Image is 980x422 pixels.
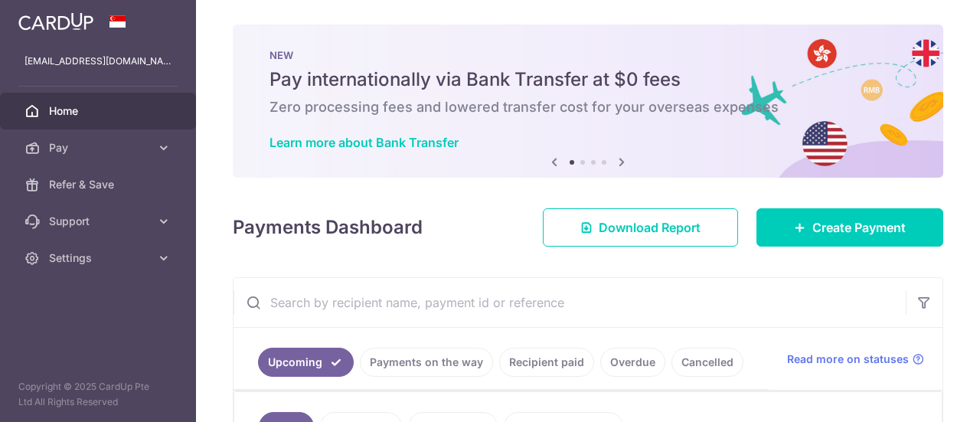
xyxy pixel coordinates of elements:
[258,348,354,377] a: Upcoming
[269,135,459,150] a: Learn more about Bank Transfer
[18,12,93,31] img: CardUp
[233,25,943,178] img: Bank transfer banner
[812,218,906,237] span: Create Payment
[671,348,743,377] a: Cancelled
[269,98,906,116] h6: Zero processing fees and lowered transfer cost for your overseas expenses
[600,348,665,377] a: Overdue
[360,348,493,377] a: Payments on the way
[269,67,906,92] h5: Pay internationally via Bank Transfer at $0 fees
[24,54,171,69] p: [EMAIL_ADDRESS][DOMAIN_NAME]
[234,278,906,327] input: Search by recipient name, payment id or reference
[269,49,906,61] p: NEW
[756,208,943,247] a: Create Payment
[49,177,150,192] span: Refer & Save
[599,218,701,237] span: Download Report
[787,352,909,367] span: Read more on statuses
[233,214,423,241] h4: Payments Dashboard
[49,250,150,266] span: Settings
[499,348,594,377] a: Recipient paid
[49,140,150,155] span: Pay
[49,103,150,119] span: Home
[787,352,924,367] a: Read more on statuses
[49,214,150,229] span: Support
[543,208,738,247] a: Download Report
